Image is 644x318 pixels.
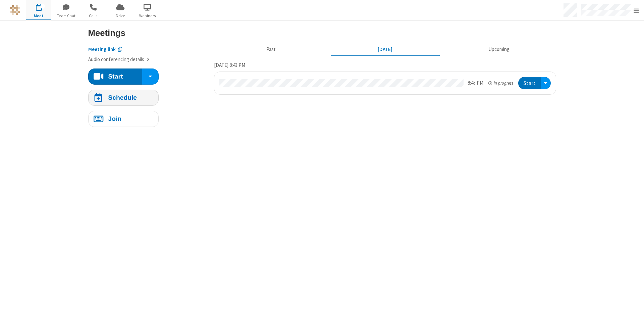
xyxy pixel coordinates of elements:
[88,69,143,85] button: Start
[88,90,159,106] button: Schedule
[135,13,160,19] span: Webinars
[216,43,325,56] button: Past
[214,62,245,68] span: [DATE] 8:43 PM
[88,28,556,38] h3: Meetings
[88,41,209,63] section: Account details
[53,13,78,19] span: Team Chat
[108,94,137,101] h4: Schedule
[330,43,439,56] button: [DATE]
[444,43,553,56] button: Upcoming
[468,79,483,87] div: 8:45 PM
[541,77,551,89] div: Open menu
[518,77,541,89] button: Start
[40,4,45,9] div: 1
[10,5,20,15] img: QA Selenium DO NOT DELETE OR CHANGE
[88,46,116,52] span: Copy my meeting room link
[108,116,121,122] h4: Join
[214,61,556,95] section: Today's Meetings
[108,13,133,19] span: Drive
[488,80,513,86] em: in progress
[88,56,150,63] button: Audio conferencing details
[88,111,159,127] button: Join
[80,13,106,19] span: Calls
[26,13,51,19] span: Meet
[108,73,123,80] h4: Start
[88,46,122,53] button: Copy my meeting room link
[142,69,158,85] div: Start conference options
